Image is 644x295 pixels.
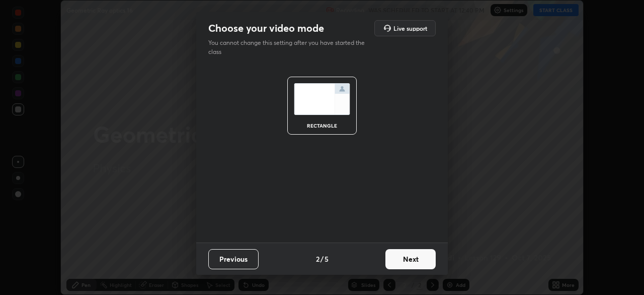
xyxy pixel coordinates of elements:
[294,83,350,115] img: normalScreenIcon.ae25ed63.svg
[208,22,324,35] h2: Choose your video mode
[208,249,259,269] button: Previous
[325,254,329,264] h4: 5
[320,254,324,264] h4: /
[302,123,342,128] div: rectangle
[316,254,319,264] h4: 2
[385,249,436,269] button: Next
[208,38,371,56] p: You cannot change this setting after you have started the class
[393,25,427,31] h5: Live support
